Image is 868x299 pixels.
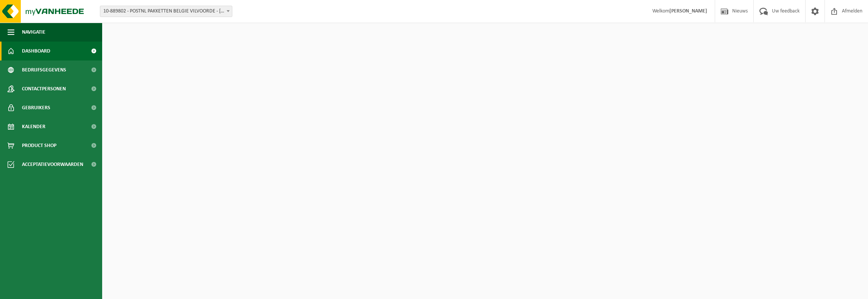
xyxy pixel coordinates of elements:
span: Product Shop [22,136,56,155]
span: 10-889802 - POSTNL PAKKETTEN BELGIE VILVOORDE - VILVOORDE [100,6,232,17]
span: Contactpersonen [22,79,66,98]
span: Acceptatievoorwaarden [22,155,83,174]
span: Navigatie [22,23,45,42]
span: Gebruikers [22,98,50,117]
strong: [PERSON_NAME] [669,8,707,14]
span: 10-889802 - POSTNL PAKKETTEN BELGIE VILVOORDE - VILVOORDE [100,6,232,17]
span: Bedrijfsgegevens [22,60,66,79]
span: Kalender [22,117,45,136]
span: Dashboard [22,42,50,60]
